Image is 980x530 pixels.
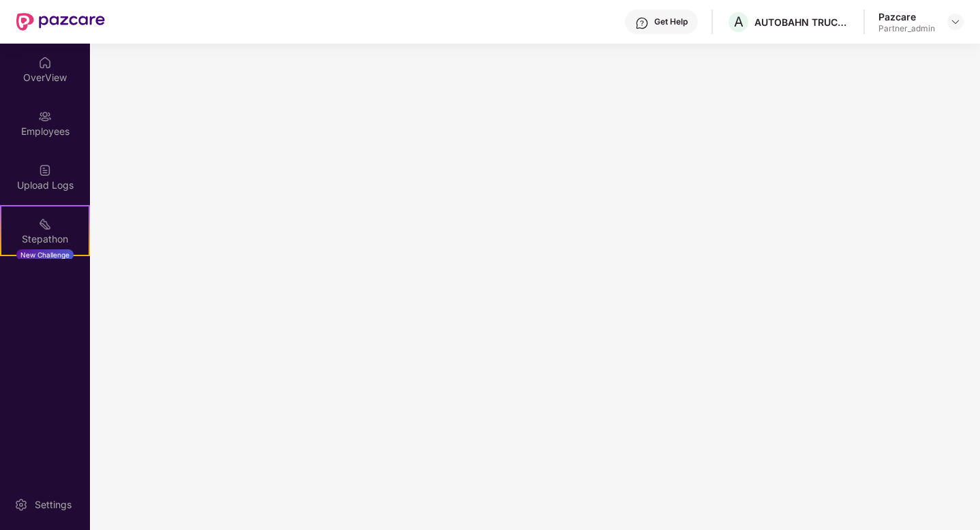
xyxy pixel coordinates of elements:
[38,217,52,231] img: svg+xml;base64,PHN2ZyB4bWxucz0iaHR0cDovL3d3dy53My5vcmcvMjAwMC9zdmciIHdpZHRoPSIyMSIgaGVpZ2h0PSIyMC...
[1,232,89,246] div: Stepathon
[734,14,744,30] span: A
[38,110,52,123] img: svg+xml;base64,PHN2ZyBpZD0iRW1wbG95ZWVzIiB4bWxucz0iaHR0cDovL3d3dy53My5vcmcvMjAwMC9zdmciIHdpZHRoPS...
[950,16,961,27] img: svg+xml;base64,PHN2ZyBpZD0iRHJvcGRvd24tMzJ4MzIiIHhtbG5zPSJodHRwOi8vd3d3LnczLm9yZy8yMDAwL3N2ZyIgd2...
[635,16,649,30] img: svg+xml;base64,PHN2ZyBpZD0iSGVscC0zMngzMiIgeG1sbnM9Imh0dHA6Ly93d3cudzMub3JnLzIwMDAvc3ZnIiB3aWR0aD...
[16,13,105,31] img: New Pazcare Logo
[38,163,52,177] img: svg+xml;base64,PHN2ZyBpZD0iVXBsb2FkX0xvZ3MiIGRhdGEtbmFtZT0iVXBsb2FkIExvZ3MiIHhtbG5zPSJodHRwOi8vd3...
[16,249,74,260] div: New Challenge
[31,498,76,512] div: Settings
[878,23,935,34] div: Partner_admin
[878,10,935,23] div: Pazcare
[754,16,850,29] div: AUTOBAHN TRUCKING
[38,56,52,69] img: svg+xml;base64,PHN2ZyBpZD0iSG9tZSIgeG1sbnM9Imh0dHA6Ly93d3cudzMub3JnLzIwMDAvc3ZnIiB3aWR0aD0iMjAiIG...
[14,498,28,512] img: svg+xml;base64,PHN2ZyBpZD0iU2V0dGluZy0yMHgyMCIgeG1sbnM9Imh0dHA6Ly93d3cudzMub3JnLzIwMDAvc3ZnIiB3aW...
[654,16,688,27] div: Get Help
